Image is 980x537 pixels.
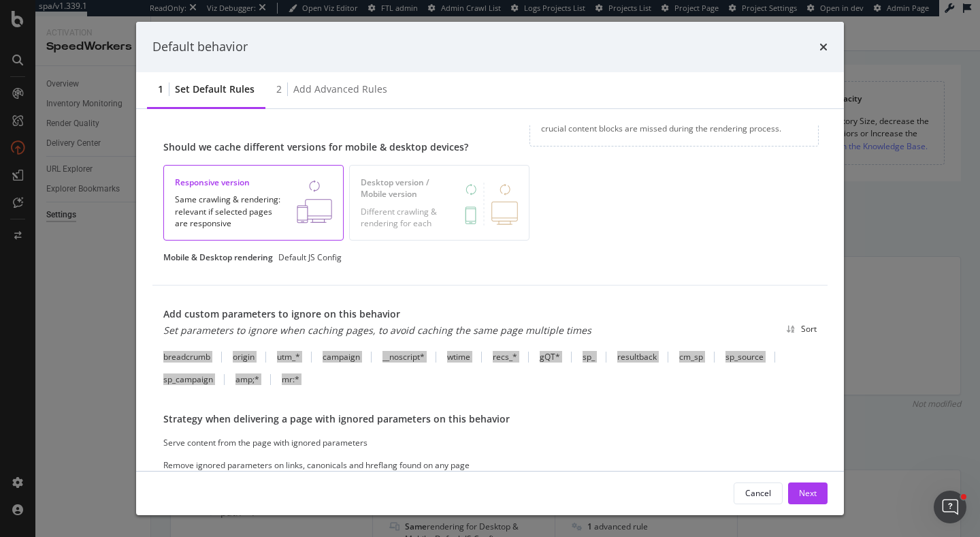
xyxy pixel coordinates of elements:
div: Responsive version [175,177,332,188]
div: breadcrumb [163,351,210,363]
div: Add advanced rules [293,82,387,96]
div: Set parameters to ignore when caching pages, to avoid caching the same page multiple times [163,324,591,337]
div: times [819,38,828,56]
div: Same crawling & rendering: relevant if selected pages are responsive [175,194,284,228]
div: Strategy when delivering a page with ignored parameters on this behavior [163,412,817,426]
img: B3k0mFIZ.png [465,183,518,226]
div: sp_ [583,351,595,363]
div: Default behavior [152,38,248,56]
div: Desktop version / Mobile version [361,177,518,200]
div: sp_campaign [163,373,213,385]
div: wtime [447,351,470,363]
div: recs_* [493,351,517,363]
div: Different crawling & rendering for each [361,206,453,229]
div: Add custom parameters to ignore on this behavior [163,307,591,321]
div: Sort [801,323,817,335]
div: origin [233,351,255,363]
div: utm_* [277,351,300,363]
div: __noscript* [382,351,425,363]
div: resultback [617,351,657,363]
div: sp_source [725,351,764,363]
div: Should we cache different versions for mobile & desktop devices? [163,140,529,154]
div: Mobile & Desktop rendering [163,251,273,263]
button: Next [788,482,828,504]
div: Default JS Config [278,251,342,263]
div: 2 [276,82,282,96]
div: Next [799,487,817,499]
iframe: Intercom live chat [934,491,966,523]
div: Cancel [745,487,771,499]
div: 1 [158,82,163,96]
img: ATMhaLUFA4BDAAAAAElFTkSuQmCC [297,180,332,224]
div: Remove ignored parameters on links, canonicals and hreflang found on any page [163,459,470,471]
div: campaign [323,351,360,363]
div: cm_sp [679,351,703,363]
button: Cancel [734,482,783,504]
div: Set default rules [175,82,255,96]
div: Serve content from the page with ignored parameters [163,437,367,448]
button: Sort [781,318,817,340]
div: amp;* [235,373,259,385]
div: modal [136,22,844,515]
